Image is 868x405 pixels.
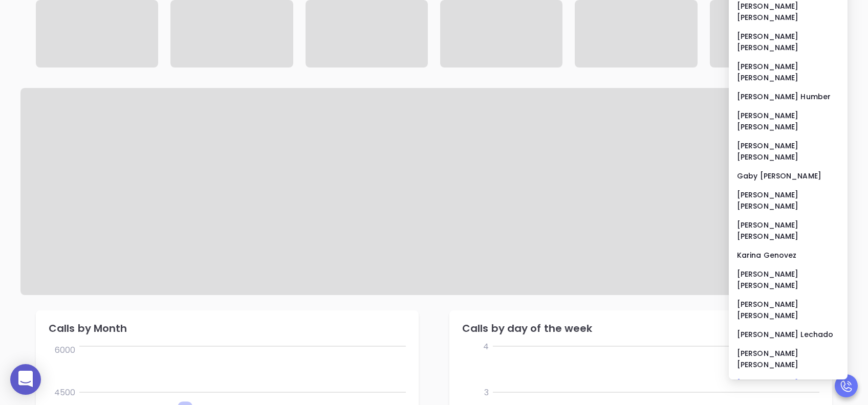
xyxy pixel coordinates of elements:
[737,189,839,212] div: [PERSON_NAME] [PERSON_NAME]
[737,329,839,340] div: [PERSON_NAME] Lechado
[737,31,839,53] div: [PERSON_NAME] [PERSON_NAME]
[484,386,489,398] tspan: 3
[737,61,839,83] div: [PERSON_NAME] [PERSON_NAME]
[737,219,839,242] div: [PERSON_NAME] [PERSON_NAME]
[737,348,839,370] div: [PERSON_NAME] [PERSON_NAME]
[737,110,839,132] div: [PERSON_NAME] [PERSON_NAME]
[737,299,839,321] div: [PERSON_NAME] [PERSON_NAME]
[737,140,839,163] div: [PERSON_NAME] [PERSON_NAME]
[483,340,489,352] tspan: 4
[737,268,839,291] div: [PERSON_NAME] [PERSON_NAME]
[55,344,75,355] tspan: 6000
[737,1,839,23] div: [PERSON_NAME] [PERSON_NAME]
[737,170,839,182] div: Gaby [PERSON_NAME]
[737,91,839,102] div: [PERSON_NAME] Humber
[462,323,822,333] div: Calls by day of the week
[737,250,839,261] div: Karina Genovez
[54,386,75,398] tspan: 4500
[49,323,408,333] div: Calls by Month
[737,378,839,400] div: [PERSON_NAME] [PERSON_NAME]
